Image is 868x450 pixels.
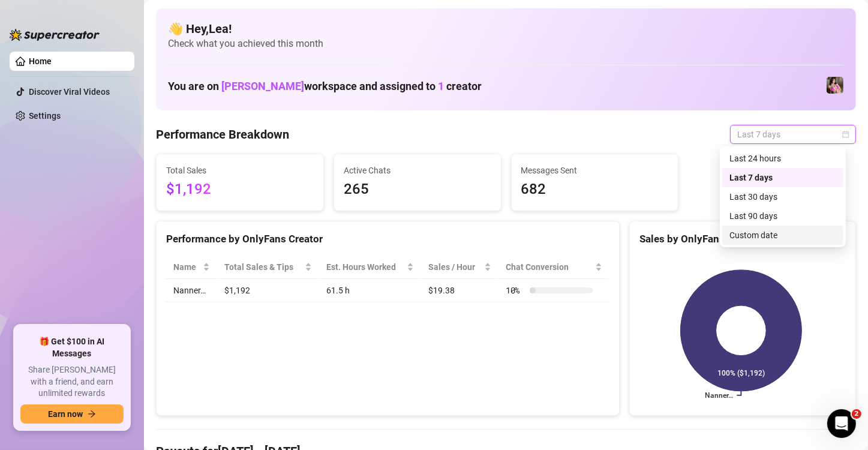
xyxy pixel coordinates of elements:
div: Custom date [722,226,843,245]
div: Performance by OnlyFans Creator [166,231,609,247]
a: Discover Viral Videos [29,87,110,97]
div: Sales by OnlyFans Creator [639,231,846,247]
div: Last 90 days [722,206,843,226]
span: Total Sales & Tips [224,260,302,274]
h4: 👋 Hey, Lea ! [168,20,844,37]
div: Last 24 hours [722,149,843,168]
span: Messages Sent [521,164,669,177]
span: 682 [521,178,669,201]
th: Chat Conversion [498,256,609,279]
th: Total Sales & Tips [217,256,319,279]
h4: Performance Breakdown [156,126,289,143]
td: 61.5 h [319,279,421,302]
span: 10 % [506,284,525,297]
td: $19.38 [421,279,498,302]
div: Last 90 days [729,209,836,223]
td: Nanner… [166,279,217,302]
span: Active Chats [344,164,491,177]
span: arrow-right [88,410,96,418]
span: 2 [852,409,861,419]
span: Chat Conversion [506,260,593,274]
span: Total Sales [166,164,314,177]
img: logo-BBDzfeDw.svg [10,29,100,41]
span: Check what you achieved this month [168,37,844,50]
div: Last 7 days [722,168,843,187]
th: Sales / Hour [421,256,498,279]
button: Earn nowarrow-right [20,404,124,424]
div: Last 24 hours [729,152,836,165]
a: Settings [29,111,61,121]
span: 🎁 Get $100 in AI Messages [20,336,124,359]
img: Nanner [827,77,843,94]
span: calendar [842,131,849,138]
iframe: Intercom live chat [827,409,856,438]
td: $1,192 [217,279,319,302]
div: Last 30 days [729,190,836,203]
div: Last 30 days [722,187,843,206]
span: $1,192 [166,178,314,201]
th: Name [166,256,217,279]
span: Last 7 days [737,125,849,143]
h1: You are on workspace and assigned to creator [168,80,482,93]
a: Home [29,56,52,66]
span: 1 [438,80,444,92]
div: Last 7 days [729,171,836,184]
div: Est. Hours Worked [326,260,404,274]
div: Custom date [729,229,836,242]
text: Nanner… [705,391,733,400]
span: Sales / Hour [428,260,482,274]
span: 265 [344,178,491,201]
span: Name [173,260,200,274]
span: Share [PERSON_NAME] with a friend, and earn unlimited rewards [20,364,124,400]
span: Earn now [48,409,83,419]
span: [PERSON_NAME] [221,80,304,92]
